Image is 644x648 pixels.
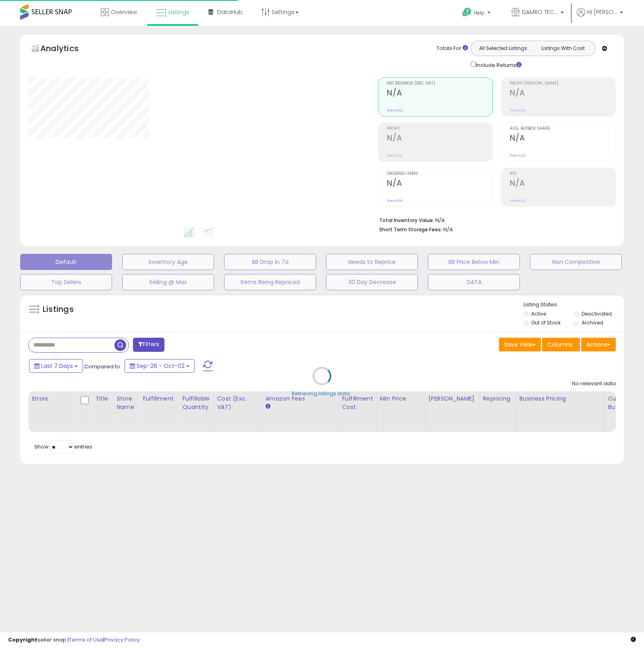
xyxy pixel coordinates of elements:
[387,81,492,86] span: Net Revenue (Exc. VAT)
[387,108,403,113] small: Prev: N/A
[387,133,492,144] h2: N/A
[510,179,615,189] h2: N/A
[510,88,615,99] h2: N/A
[217,8,243,16] span: DataHub
[577,8,623,26] a: Hi [PERSON_NAME]
[465,60,531,69] div: Include Returns
[510,127,615,131] span: Avg. Buybox Share
[387,172,492,176] span: Ordered Items
[326,254,418,270] button: Needs to Reprice
[20,254,112,270] button: Default
[326,274,418,290] button: 30 Day Decrease
[587,8,617,16] span: Hi [PERSON_NAME]
[533,43,593,54] button: Listings With Cost
[20,274,112,290] button: Top Sellers
[292,390,352,397] div: Retrieving listings data..
[111,8,137,16] span: Overview
[122,254,214,270] button: Inventory Age
[387,88,492,99] h2: N/A
[379,215,610,224] li: N/A
[122,274,214,290] button: Selling @ Max
[443,226,453,233] span: N/A
[510,198,526,203] small: Prev: N/A
[510,153,526,158] small: Prev: N/A
[387,127,492,131] span: Profit
[462,7,472,17] i: Get Help
[510,81,615,86] span: Profit [PERSON_NAME]
[387,153,403,158] small: Prev: N/A
[379,226,442,233] b: Short Term Storage Fees:
[510,108,526,113] small: Prev: N/A
[40,43,94,56] h5: Analytics
[379,217,434,224] b: Total Inventory Value:
[387,179,492,189] h2: N/A
[522,8,558,16] span: DAMRO TECHNOLOGY
[224,274,316,290] button: Items Being Repriced
[387,198,403,203] small: Prev: N/A
[436,45,468,52] div: Totals For
[456,1,499,26] a: Help
[224,254,316,270] button: BB Drop in 7d
[168,8,189,16] span: Listings
[530,254,622,270] button: Non Competitive
[473,43,533,54] button: All Selected Listings
[428,274,520,290] button: DATA
[510,133,615,144] h2: N/A
[510,172,615,176] span: ROI
[428,254,520,270] button: BB Price Below Min
[474,9,485,16] span: Help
